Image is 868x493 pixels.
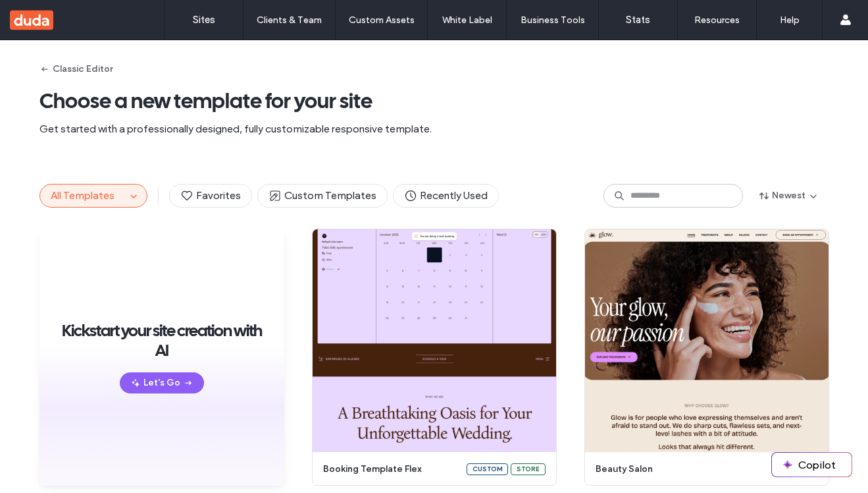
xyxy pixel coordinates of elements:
[393,184,499,208] button: Recently Used
[57,321,267,361] span: Kickstart your site creation with AI
[596,463,810,476] span: beauty salon
[51,189,115,202] span: All Templates
[780,14,800,26] label: Help
[257,184,388,208] button: Custom Templates
[39,59,113,80] button: Classic Editor
[39,122,829,136] span: Get started with a professionally designed, fully customizable responsive template.
[521,14,585,26] label: Business Tools
[39,88,829,114] span: Choose a new template for your site
[626,14,650,26] label: Stats
[323,463,459,476] span: booking template flex
[180,188,241,203] span: Favorites
[40,185,126,207] button: All Templates
[193,14,215,26] label: Sites
[467,463,508,475] div: Custom
[257,14,322,26] label: Clients & Team
[748,185,829,206] button: Newest
[511,463,546,475] div: Store
[772,453,852,477] button: Copilot
[169,184,252,208] button: Favorites
[349,14,415,26] label: Custom Assets
[404,188,488,203] span: Recently Used
[268,188,376,203] span: Custom Templates
[442,14,492,26] label: White Label
[120,372,204,393] button: Let's Go
[694,14,740,26] label: Resources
